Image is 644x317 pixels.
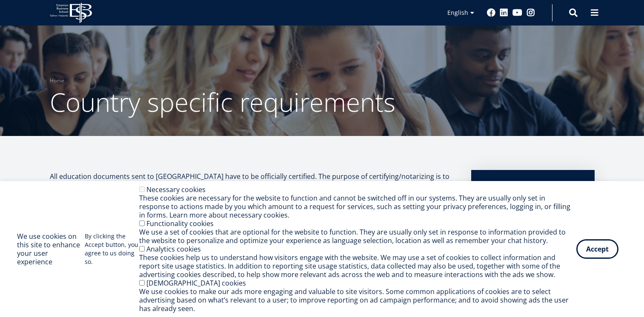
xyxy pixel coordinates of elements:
a: Instagram [527,8,535,17]
div: We use a set of cookies that are optional for the website to function. They are usually only set ... [139,228,576,245]
a: Linkedin [500,8,508,17]
a: Youtube [512,8,522,17]
label: Analytics cookies [146,244,201,254]
h2: We use cookies on this site to enhance your user experience [17,232,85,266]
label: Functionality cookies [146,219,214,228]
div: We use cookies to make our ads more engaging and valuable to site visitors. Some common applicati... [139,287,576,313]
a: Home [50,76,64,85]
button: Accept [576,239,618,259]
span: Country specific requirements [50,85,395,119]
p: By clicking the Accept button, you agree to us doing so. [85,232,140,266]
p: All education documents sent to [GEOGRAPHIC_DATA] have to be officially certified. The purpose of... [50,170,454,195]
a: Facebook [487,8,495,17]
div: These cookies are necessary for the website to function and cannot be switched off in our systems... [139,194,576,219]
label: Necessary cookies [146,185,206,194]
div: These cookies help us to understand how visitors engage with the website. We may use a set of coo... [139,253,576,279]
label: [DEMOGRAPHIC_DATA] cookies [146,278,246,288]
